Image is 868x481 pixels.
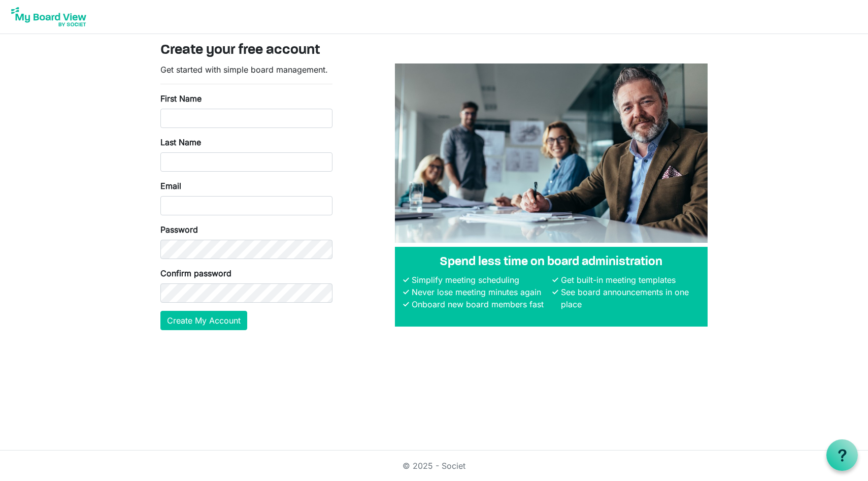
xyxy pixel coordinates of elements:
label: Last Name [160,136,201,148]
img: A photograph of board members sitting at a table [395,63,708,243]
span: Get started with simple board management. [160,65,328,75]
li: See board announcements in one place [558,286,699,310]
li: Onboard new board members fast [409,298,550,310]
img: My Board View Logo [8,4,89,29]
label: Email [160,180,181,192]
h3: Create your free account [160,42,708,59]
li: Simplify meeting scheduling [409,274,550,286]
label: Password [160,223,198,236]
label: Confirm password [160,267,231,279]
li: Never lose meeting minutes again [409,286,550,298]
h4: Spend less time on board administration [403,255,699,270]
li: Get built-in meeting templates [558,274,699,286]
a: © 2025 - Societ [403,461,465,471]
button: Create My Account [160,311,247,330]
label: First Name [160,92,202,105]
